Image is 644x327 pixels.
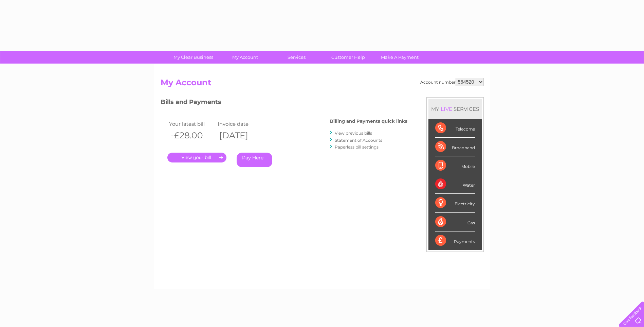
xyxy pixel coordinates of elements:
[167,153,226,162] a: .
[269,51,325,64] a: Services
[439,106,454,112] div: LIVE
[428,99,482,119] div: MY SERVICES
[330,119,407,124] h4: Billing and Payments quick links
[435,156,475,175] div: Mobile
[216,119,265,128] td: Invoice date
[435,231,475,250] div: Payments
[335,131,372,136] a: View previous bills
[217,51,273,64] a: My Account
[335,138,382,143] a: Statement of Accounts
[372,51,428,64] a: Make A Payment
[435,119,475,138] div: Telecoms
[420,78,484,86] div: Account number
[165,51,221,64] a: My Clear Business
[320,51,376,64] a: Customer Help
[161,78,484,91] h2: My Account
[167,128,216,142] th: -£28.00
[216,128,265,142] th: [DATE]
[237,153,272,167] a: Pay Here
[435,213,475,231] div: Gas
[335,144,379,150] a: Paperless bill settings
[435,194,475,212] div: Electricity
[167,119,216,128] td: Your latest bill
[435,138,475,156] div: Broadband
[161,97,407,109] h3: Bills and Payments
[435,175,475,194] div: Water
